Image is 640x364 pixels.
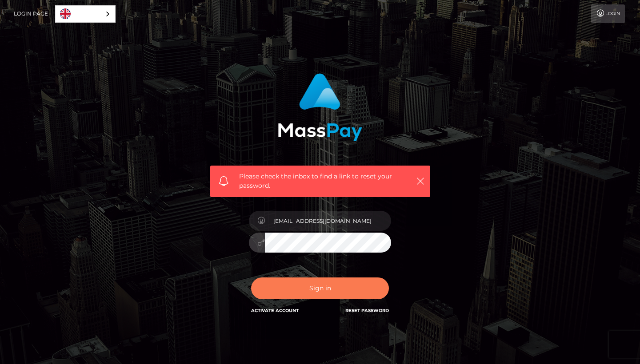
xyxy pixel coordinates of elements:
[278,73,362,141] img: MassPay Login
[251,277,389,299] button: Sign in
[14,4,48,23] a: Login Page
[239,172,401,190] span: Please check the inbox to find a link to reset your password.
[55,5,116,23] aside: Language selected: English
[56,6,115,22] a: English
[591,4,625,23] a: Login
[345,308,389,313] a: Reset Password
[265,211,391,231] input: E-mail...
[55,5,116,23] div: Language
[251,308,299,313] a: Activate Account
